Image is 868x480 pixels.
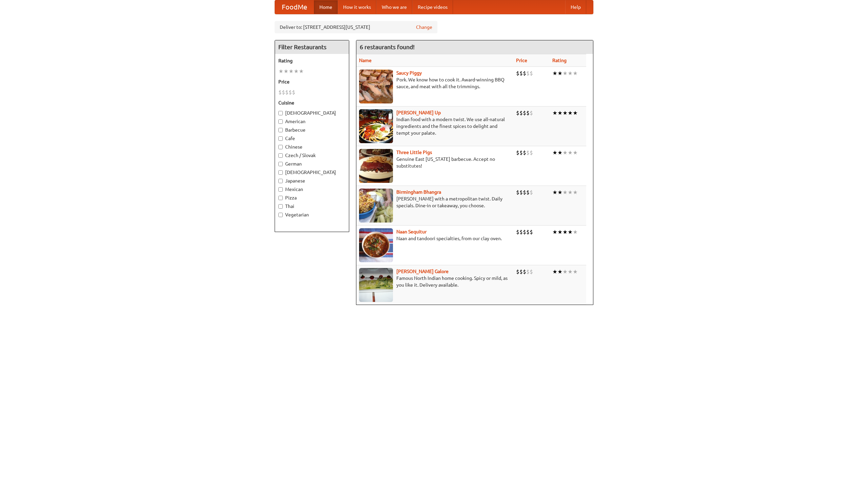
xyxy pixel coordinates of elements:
[552,109,557,117] li: ★
[396,229,427,234] a: Naan Sequitur
[278,127,346,133] label: Barbecue
[568,149,573,156] li: ★
[282,89,285,96] li: $
[552,70,557,77] li: ★
[338,0,376,14] a: How it works
[568,109,573,117] li: ★
[552,189,557,196] li: ★
[359,195,511,209] p: [PERSON_NAME] with a metropolitan twist. Daily specials. Dine-in or takeaway, you choose.
[376,0,412,14] a: Who we are
[526,149,530,156] li: $
[526,109,530,117] li: $
[565,0,586,14] a: Help
[563,268,568,275] li: ★
[278,89,282,96] li: $
[412,0,453,14] a: Recipe videos
[359,275,511,288] p: Famous North Indian home cooking. Spicy or mild, as you like it. Delivery available.
[278,135,346,142] label: Cafe
[275,0,314,14] a: FoodMe
[278,177,346,184] label: Japanese
[530,109,533,117] li: $
[552,268,557,275] li: ★
[516,70,519,77] li: $
[278,68,283,75] li: ★
[359,109,393,143] img: curryup.jpg
[278,211,346,218] label: Vegetarian
[573,149,578,156] li: ★
[530,189,533,196] li: $
[314,0,338,14] a: Home
[519,149,523,156] li: $
[523,228,526,236] li: $
[278,162,283,166] input: German
[519,268,523,275] li: $
[523,109,526,117] li: $
[278,213,283,217] input: Vegetarian
[516,58,527,63] a: Price
[519,70,523,77] li: $
[573,268,578,275] li: ★
[278,160,346,167] label: German
[278,99,346,106] h5: Cuisine
[359,235,511,242] p: Naan and tandoori specialties, from our clay oven.
[573,70,578,77] li: ★
[396,70,422,76] a: Saucy Piggy
[573,228,578,236] li: ★
[359,228,393,262] img: naansequitur.jpg
[396,189,441,195] b: Birmingham Bhangra
[530,70,533,77] li: $
[299,68,304,75] li: ★
[557,149,563,156] li: ★
[359,189,393,223] img: bhangra.jpg
[275,40,349,54] h4: Filter Restaurants
[283,68,289,75] li: ★
[278,128,283,132] input: Barbecue
[396,269,449,274] b: [PERSON_NAME] Galore
[563,189,568,196] li: ★
[278,152,346,159] label: Czech / Slovak
[359,149,393,183] img: littlepigs.jpg
[552,58,567,63] a: Rating
[557,109,563,117] li: ★
[526,70,530,77] li: $
[278,203,346,210] label: Thai
[557,268,563,275] li: ★
[523,189,526,196] li: $
[396,110,441,115] a: [PERSON_NAME] Up
[396,150,432,155] a: Three Little Pigs
[526,189,530,196] li: $
[516,149,519,156] li: $
[523,70,526,77] li: $
[294,68,299,75] li: ★
[359,268,393,302] img: currygalore.jpg
[568,268,573,275] li: ★
[530,268,533,275] li: $
[568,228,573,236] li: ★
[278,110,346,116] label: [DEMOGRAPHIC_DATA]
[573,189,578,196] li: ★
[278,194,346,201] label: Pizza
[278,187,283,192] input: Mexican
[516,109,519,117] li: $
[516,268,519,275] li: $
[278,78,346,85] h5: Price
[360,44,415,50] ng-pluralize: 6 restaurants found!
[278,119,283,124] input: American
[278,196,283,200] input: Pizza
[552,228,557,236] li: ★
[526,268,530,275] li: $
[285,89,289,96] li: $
[278,57,346,64] h5: Rating
[359,70,393,103] img: saucy.jpg
[552,149,557,156] li: ★
[275,21,437,33] div: Deliver to: [STREET_ADDRESS][US_STATE]
[530,228,533,236] li: $
[278,118,346,125] label: American
[278,204,283,209] input: Thai
[416,24,432,31] a: Change
[519,189,523,196] li: $
[563,109,568,117] li: ★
